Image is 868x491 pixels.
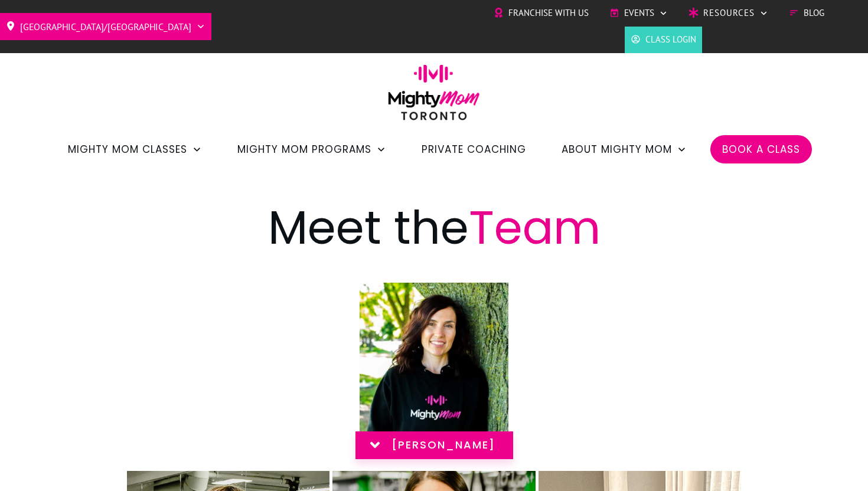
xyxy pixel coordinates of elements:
a: Book a Class [722,139,800,159]
a: Resources [688,4,768,22]
span: Team [469,195,601,260]
span: Franchise with Us [508,4,589,22]
a: Franchise with Us [494,4,589,22]
img: mightymom-logo-toronto [382,64,486,129]
span: About Mighty Mom [562,139,672,159]
a: [GEOGRAPHIC_DATA]/[GEOGRAPHIC_DATA] [6,17,205,36]
span: Resources [703,4,755,22]
span: Blog [804,4,824,22]
a: Private Coaching [422,139,526,159]
span: [GEOGRAPHIC_DATA]/[GEOGRAPHIC_DATA] [20,17,191,36]
span: Class Login [645,31,696,48]
span: Mighty Mom Programs [237,139,371,159]
span: Mighty Mom Classes [68,139,187,159]
a: [PERSON_NAME] [355,431,513,459]
img: mighty-mom-jess-headshot [360,283,508,431]
a: Blog [789,4,824,22]
a: Class Login [631,31,696,48]
a: About Mighty Mom [562,139,687,159]
span: [PERSON_NAME] [391,438,495,451]
span: Events [624,4,654,22]
a: Events [609,4,668,22]
a: Mighty Mom Programs [237,139,386,159]
a: Mighty Mom Classes [68,139,202,159]
h2: Meet the [127,199,741,271]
